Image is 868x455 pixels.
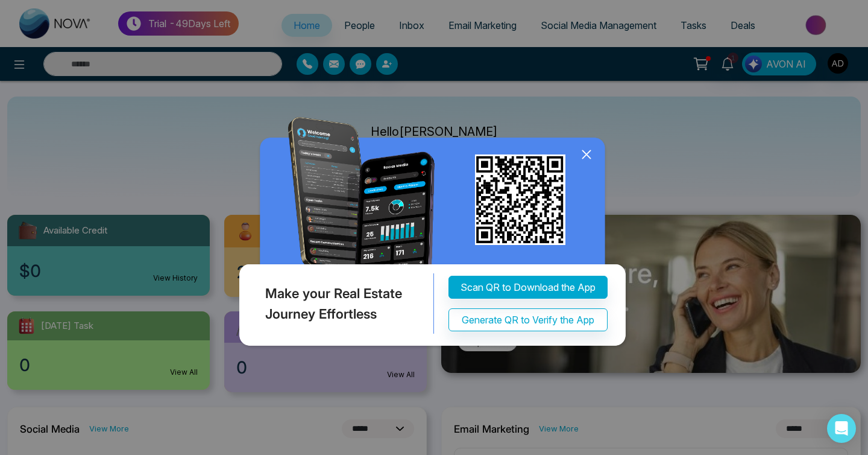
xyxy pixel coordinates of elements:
[827,414,856,443] div: Open Intercom Messenger
[236,117,632,352] img: QRModal
[448,276,608,299] button: Scan QR to Download the App
[236,274,434,334] div: Make your Real Estate Journey Effortless
[448,309,608,332] button: Generate QR to Verify the App
[475,154,565,245] img: qr_for_download_app.png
